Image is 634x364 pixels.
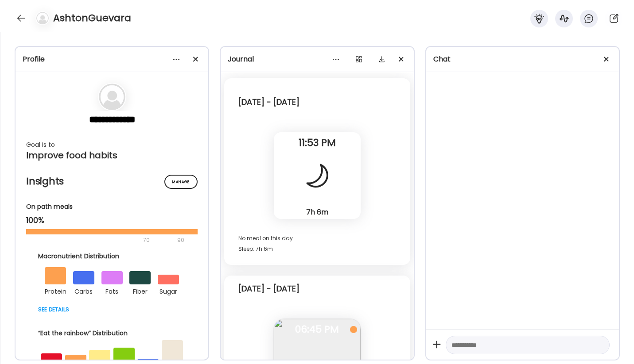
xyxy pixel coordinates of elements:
[238,233,396,254] div: No meal on this day Sleep: 7h 6m
[99,84,125,110] img: bg-avatar-default.svg
[26,235,175,245] div: 70
[26,150,198,161] div: Improve food habits
[26,139,198,150] div: Goal is to
[274,326,361,333] span: 06:45 PM
[26,202,198,211] div: On path meals
[129,284,151,297] div: fiber
[274,139,361,147] span: 11:53 PM
[176,235,185,245] div: 90
[53,11,131,25] h4: AshtonGuevara
[26,175,198,188] h2: Insights
[73,284,94,297] div: carbs
[38,252,186,261] div: Macronutrient Distribution
[228,54,406,65] div: Journal
[36,12,49,24] img: bg-avatar-default.svg
[433,54,612,65] div: Chat
[45,284,66,297] div: protein
[164,175,198,189] div: Manage
[238,284,299,294] div: [DATE] - [DATE]
[101,284,123,297] div: fats
[23,54,201,65] div: Profile
[158,284,179,297] div: sugar
[277,207,357,217] div: 7h 6m
[26,215,198,226] div: 100%
[38,329,186,338] div: “Eat the rainbow” Distribution
[238,97,299,107] div: [DATE] - [DATE]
